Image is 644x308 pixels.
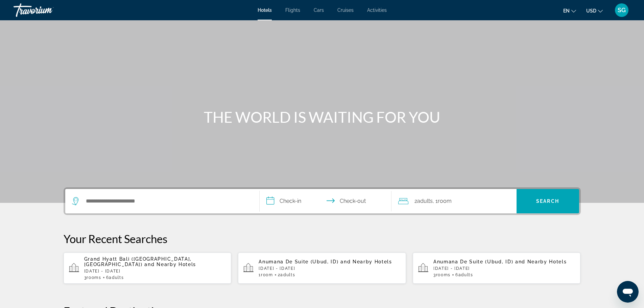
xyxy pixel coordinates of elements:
span: and Nearby Hotels [340,259,392,264]
button: Travelers: 2 adults, 0 children [391,189,517,213]
span: Grand Hyatt Bali ([GEOGRAPHIC_DATA], [GEOGRAPHIC_DATA]) [84,256,192,267]
button: Select check in and out date [260,189,391,213]
h1: THE WORLD IS WAITING FOR YOU [195,108,449,126]
span: Adults [109,275,124,280]
span: Search [536,198,559,204]
span: Adults [458,273,473,277]
span: en [563,8,570,14]
button: Change language [563,6,576,16]
button: User Menu [613,3,630,17]
p: Your Recent Searches [64,232,581,245]
button: Search [517,189,579,213]
span: 2 [278,273,295,277]
a: Travorium [14,1,81,19]
div: Search widget [65,189,579,213]
p: [DATE] - [DATE] [259,266,401,271]
span: 6 [106,275,124,280]
span: Anumana De Suite (Ubud, ID) [433,259,513,264]
a: Flights [285,7,300,13]
span: Room [438,198,452,204]
button: Grand Hyatt Bali ([GEOGRAPHIC_DATA], [GEOGRAPHIC_DATA]) and Nearby Hotels[DATE] - [DATE]3rooms6Ad... [64,252,232,284]
span: rooms [436,273,451,277]
span: Room [261,273,273,277]
a: Activities [367,7,387,13]
span: 1 [259,273,273,277]
a: Cars [314,7,324,13]
button: Change currency [586,6,603,16]
span: and Nearby Hotels [515,259,567,264]
iframe: Кнопка запуска окна обмена сообщениями [617,281,639,303]
p: [DATE] - [DATE] [84,269,226,274]
span: Anumana De Suite (Ubud, ID) [259,259,338,264]
span: rooms [87,275,101,280]
span: 6 [455,273,473,277]
span: Adults [280,273,295,277]
span: and Nearby Hotels [144,262,196,267]
span: 3 [84,275,101,280]
span: USD [586,8,596,14]
button: Anumana De Suite (Ubud, ID) and Nearby Hotels[DATE] - [DATE]3rooms6Adults [413,252,581,284]
span: , 1 [433,196,452,206]
span: 3 [433,273,451,277]
span: SG [618,7,626,14]
button: Anumana De Suite (Ubud, ID) and Nearby Hotels[DATE] - [DATE]1Room2Adults [238,252,406,284]
a: Cruises [337,7,354,13]
a: Hotels [258,7,272,13]
span: Adults [417,198,433,204]
span: 2 [414,196,433,206]
p: [DATE] - [DATE] [433,266,575,271]
input: Search hotel destination [85,196,249,206]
